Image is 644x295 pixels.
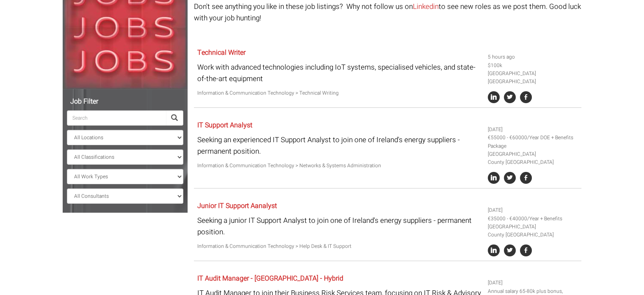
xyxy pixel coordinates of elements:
li: [DATE] [488,279,578,287]
li: $100k [488,62,578,70]
li: 5 hours ago [488,53,578,61]
li: €35000 - €40000/Year + Benefits [488,215,578,223]
a: IT Support Analyst [197,120,252,130]
p: Seeking an experienced IT Support Analyst to join one of Ireland's energy suppliers - permanent p... [197,134,481,157]
p: Information & Communication Technology > Help Desk & IT Support [197,242,481,250]
a: Junior IT Support Aanalyst [197,201,277,211]
li: [GEOGRAPHIC_DATA] County [GEOGRAPHIC_DATA] [488,150,578,166]
p: Information & Communication Technology > Networks & Systems Administration [197,162,481,170]
li: [GEOGRAPHIC_DATA] County [GEOGRAPHIC_DATA] [488,223,578,239]
p: Information & Communication Technology > Technical Writing [197,89,481,97]
p: Work with advanced technologies including IoT systems, specialised vehicles, and state-of-the-art... [197,62,481,84]
h5: Job Filter [67,98,183,106]
input: Search [67,110,166,126]
li: €55000 - €60000/Year DOE + Benefits Package [488,134,578,150]
a: IT Audit Manager - [GEOGRAPHIC_DATA] - Hybrid [197,273,343,284]
a: Technical Writer [197,48,246,58]
p: Seeking a junior IT Support Analyst to join one of Ireland's energy suppliers - permanent position. [197,215,481,238]
a: Linkedin [413,1,439,12]
li: [GEOGRAPHIC_DATA] [GEOGRAPHIC_DATA] [488,70,578,86]
li: [DATE] [488,206,578,214]
li: [DATE] [488,126,578,134]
